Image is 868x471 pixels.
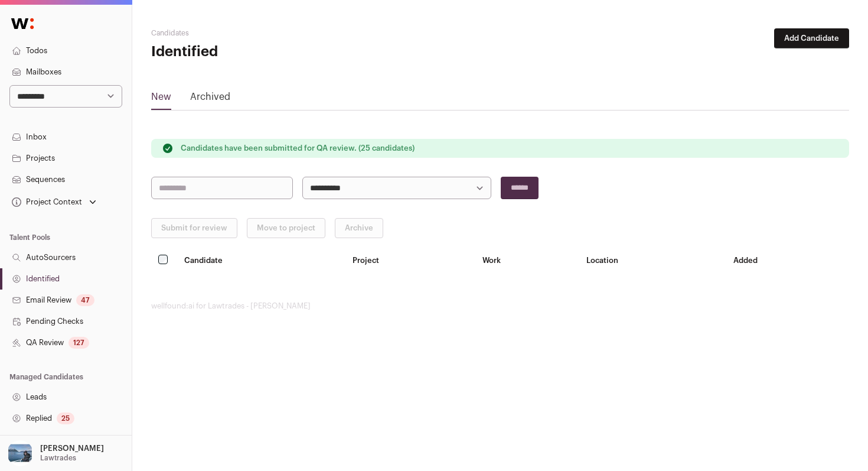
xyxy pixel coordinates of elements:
[7,440,33,466] img: 17109629-medium_jpg
[579,248,726,273] th: Location
[151,301,849,311] footer: wellfound:ai for Lawtrades - [PERSON_NAME]
[68,337,89,349] div: 127
[181,144,415,153] p: Candidates have been submitted for QA review. (25 candidates)
[475,248,579,273] th: Work
[76,294,94,306] div: 47
[726,248,849,273] th: Added
[40,444,104,453] p: [PERSON_NAME]
[5,12,40,35] img: Wellfound
[151,28,384,38] h2: Candidates
[9,194,99,210] button: Open dropdown
[151,43,384,61] h1: Identified
[190,90,230,109] a: Archived
[151,90,171,109] a: New
[5,440,106,466] button: Open dropdown
[774,28,849,48] button: Add Candidate
[40,453,76,463] p: Lawtrades
[57,412,74,424] div: 25
[177,248,345,273] th: Candidate
[9,197,82,207] div: Project Context
[345,248,476,273] th: Project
